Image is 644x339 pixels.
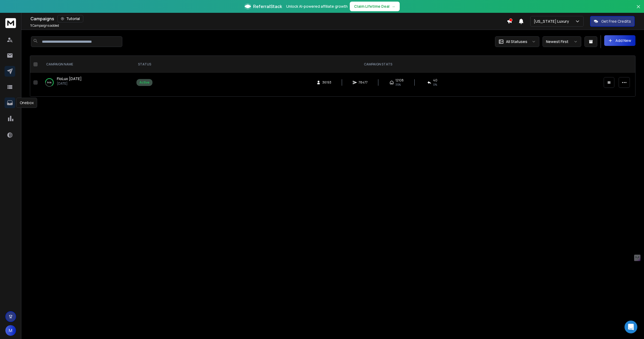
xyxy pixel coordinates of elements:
[30,23,59,28] p: Campaigns added
[601,19,631,24] p: Get Free Credits
[253,3,282,10] span: ReferralStack
[433,82,437,87] span: 0 %
[433,78,437,82] span: 40
[635,3,642,16] button: Close banner
[57,76,82,81] a: FloLux [DATE]
[133,56,156,73] th: STATUS
[359,80,368,85] span: 78477
[543,36,581,47] button: Newest First
[40,73,133,92] td: 64%FloLux [DATE][DATE]
[286,4,348,9] p: Unlock AI-powered affiliate growth
[30,15,507,22] div: Campaigns
[604,35,635,46] button: Add New
[156,56,600,73] th: CAMPAIGN STATS
[625,321,637,333] div: Open Intercom Messenger
[57,81,82,86] p: [DATE]
[506,39,527,44] p: All Statuses
[57,76,82,81] span: FloLux [DATE]
[350,2,400,11] button: Claim Lifetime Deal→
[5,325,16,336] button: M
[395,82,401,87] span: 35 %
[139,80,150,85] div: Active
[47,80,52,85] p: 64 %
[57,15,83,22] button: Tutorial
[534,19,571,24] p: [US_STATE] Luxury
[392,4,395,9] span: →
[590,16,635,27] button: Get Free Credits
[16,98,37,108] div: Onebox
[40,56,133,73] th: CAMPAIGN NAME
[30,23,32,28] span: 1
[395,78,404,82] span: 12108
[322,80,331,85] span: 36193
